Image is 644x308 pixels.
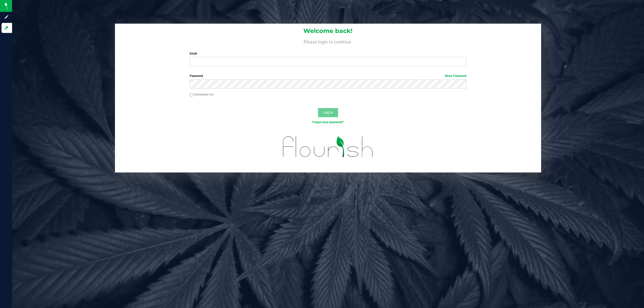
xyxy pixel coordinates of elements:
span: Log In [323,110,333,114]
h4: Please login to continue. [115,38,541,44]
label: Email [190,51,466,56]
button: Log In [318,108,338,117]
a: Show Password [445,74,466,78]
inline-svg: Sign up [4,15,9,20]
inline-svg: Log in [4,25,9,30]
h1: Welcome back! [115,28,541,34]
label: Remember me [190,92,213,97]
a: Forgot your password? [312,120,344,124]
img: flourish_logo.svg [275,130,381,164]
input: Remember me [190,93,193,97]
span: Password [190,74,203,78]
